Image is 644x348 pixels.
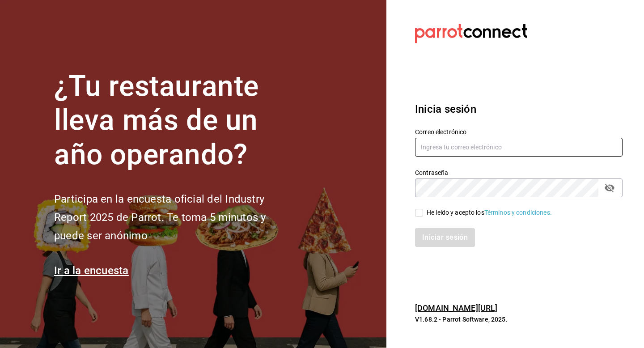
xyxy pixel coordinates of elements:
[54,190,296,245] h2: Participa en la encuesta oficial del Industry Report 2025 de Parrot. Te toma 5 minutos y puede se...
[415,303,497,313] a: [DOMAIN_NAME][URL]
[54,69,296,172] h1: ¿Tu restaurante lleva más de un año operando?
[415,128,623,135] label: Correo electrónico
[427,208,552,217] div: He leído y acepto los
[415,138,623,157] input: Ingresa tu correo electrónico
[54,264,129,277] a: Ir a la encuesta
[484,209,552,216] a: Términos y condiciones.
[602,180,617,195] button: passwordField
[415,315,623,324] p: V1.68.2 - Parrot Software, 2025.
[415,169,623,175] label: Contraseña
[415,101,623,117] h3: Inicia sesión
